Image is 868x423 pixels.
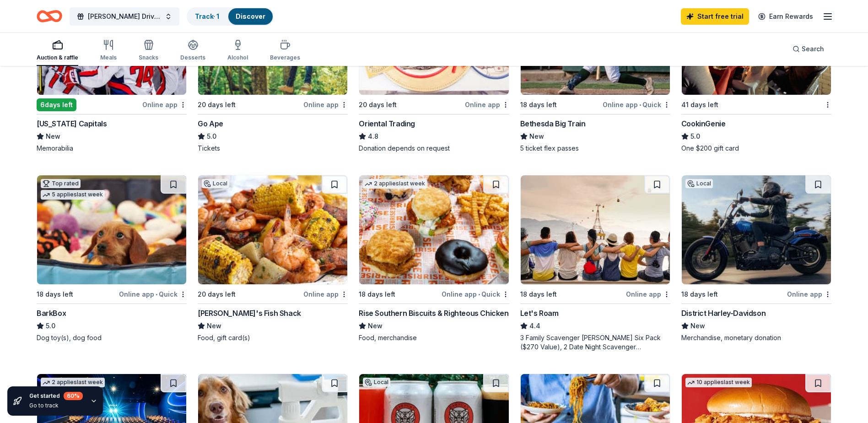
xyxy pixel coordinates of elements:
div: 18 days left [520,289,557,300]
a: Home [37,5,62,27]
div: Local [685,179,713,188]
div: One $200 gift card [681,144,831,153]
button: Search [785,40,831,58]
div: Food, gift card(s) [198,333,348,342]
div: Let's Roam [520,308,559,319]
div: 18 days left [681,289,718,300]
div: Online app [303,288,348,300]
div: 2 applies last week [41,378,105,387]
div: 18 days left [359,289,395,300]
div: Go to track [29,402,83,409]
div: CookinGenie [681,118,726,129]
div: 60 % [64,392,83,400]
span: New [368,320,383,331]
span: Search [802,43,824,54]
div: 3 Family Scavenger [PERSON_NAME] Six Pack ($270 Value), 2 Date Night Scavenger [PERSON_NAME] Two ... [520,333,670,352]
div: 18 days left [520,99,557,110]
div: 5 applies last week [41,190,105,200]
span: New [46,131,60,142]
div: Online app Quick [442,288,509,300]
img: Image for Let's Roam [521,175,670,284]
span: New [207,320,221,331]
div: [PERSON_NAME]'s Fish Shack [198,308,301,319]
span: 5.0 [690,131,700,142]
button: Alcohol [227,36,248,66]
div: Local [202,179,229,188]
span: 5.0 [207,131,216,142]
div: Alcohol [227,54,248,61]
a: Track· 1 [195,12,219,20]
div: Snacks [139,54,158,61]
span: • [156,291,157,298]
div: BarkBox [37,308,66,319]
img: Image for Ford's Fish Shack [198,175,347,284]
div: Merchandise, monetary donation [681,333,831,342]
div: Local [363,378,390,387]
a: Discover [236,12,265,20]
button: Desserts [180,36,205,66]
div: Memorabilia [37,144,187,153]
div: Online app [465,99,509,110]
div: 20 days left [198,289,236,300]
a: Start free trial [681,8,749,25]
div: Bethesda Big Train [520,118,586,129]
div: Rise Southern Biscuits & Righteous Chicken [359,308,508,319]
div: Tickets [198,144,348,153]
img: Image for District Harley-Davidson [682,175,831,284]
div: 41 days left [681,99,718,110]
div: Top rated [41,179,81,188]
button: Snacks [139,36,158,66]
div: 5 ticket flex passes [520,144,670,153]
div: Beverages [270,54,300,61]
div: Dog toy(s), dog food [37,333,187,342]
div: 20 days left [359,99,397,110]
div: Donation depends on request [359,144,509,153]
button: Auction & raffle [37,36,78,66]
div: Online app Quick [119,288,187,300]
div: Go Ape [198,118,223,129]
div: Meals [100,54,117,61]
a: Earn Rewards [753,8,819,25]
img: Image for BarkBox [37,175,186,284]
div: Online app [303,99,348,110]
span: 5.0 [46,320,55,331]
span: 4.8 [368,131,378,142]
div: District Harley-Davidson [681,308,766,319]
span: New [690,320,705,331]
a: Image for Rise Southern Biscuits & Righteous Chicken2 applieslast week18 days leftOnline app•Quic... [359,175,509,342]
div: Online app Quick [603,99,670,110]
img: Image for Rise Southern Biscuits & Righteous Chicken [359,175,508,284]
div: Online app [626,288,670,300]
div: 2 applies last week [363,179,427,189]
span: 4.4 [529,320,540,331]
div: 20 days left [198,99,236,110]
div: Food, merchandise [359,333,509,342]
span: • [478,291,480,298]
div: Online app [787,288,831,300]
div: Online app [142,99,187,110]
div: Desserts [180,54,205,61]
span: New [529,131,544,142]
div: 18 days left [37,289,73,300]
button: Beverages [270,36,300,66]
div: 10 applies last week [685,378,752,387]
a: Image for District Harley-DavidsonLocal18 days leftOnline appDistrict Harley-DavidsonNewMerchandi... [681,175,831,342]
div: [US_STATE] Capitals [37,118,107,129]
div: Get started [29,392,83,400]
a: Image for Let's Roam18 days leftOnline appLet's Roam4.43 Family Scavenger [PERSON_NAME] Six Pack ... [520,175,670,352]
div: 6 days left [37,98,76,111]
button: Track· 1Discover [187,7,274,26]
span: • [639,101,641,108]
div: Oriental Trading [359,118,415,129]
a: Image for BarkBoxTop rated5 applieslast week18 days leftOnline app•QuickBarkBox5.0Dog toy(s), dog... [37,175,187,342]
a: Image for Ford's Fish ShackLocal20 days leftOnline app[PERSON_NAME]'s Fish ShackNewFood, gift car... [198,175,348,342]
span: [PERSON_NAME] Drive Out [MEDICAL_DATA] Golf Tournament [88,11,161,22]
div: Auction & raffle [37,54,78,61]
button: [PERSON_NAME] Drive Out [MEDICAL_DATA] Golf Tournament [70,7,179,26]
button: Meals [100,36,117,66]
